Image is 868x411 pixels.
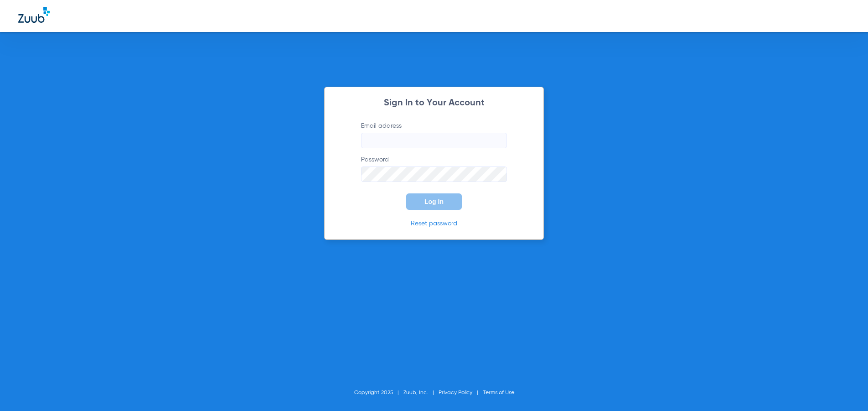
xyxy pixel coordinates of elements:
a: Privacy Policy [439,390,472,395]
label: Email address [361,121,507,148]
h2: Sign In to Your Account [347,99,521,108]
li: Copyright 2025 [354,388,403,397]
img: Zuub Logo [18,7,50,23]
a: Reset password [411,220,457,227]
button: Log In [406,193,462,210]
a: Terms of Use [483,390,514,395]
li: Zuub, Inc. [403,388,439,397]
input: Email address [361,133,507,148]
span: Log In [424,198,444,205]
label: Password [361,155,507,182]
input: Password [361,166,507,182]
